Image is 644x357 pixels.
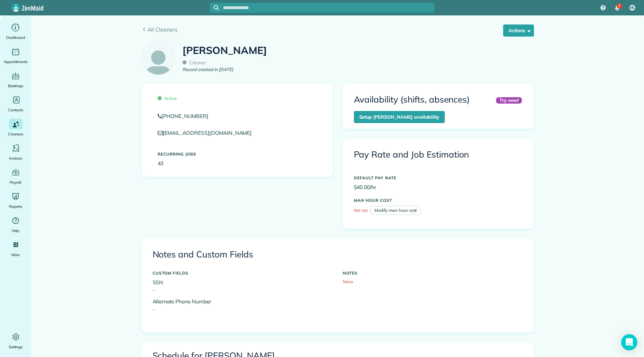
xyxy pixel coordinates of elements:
[12,227,20,234] span: Help
[3,215,29,234] a: Help
[11,251,20,258] span: More
[153,298,333,313] p: Alternate Phone Number -
[354,95,470,105] h3: Availability (shifts, absences)
[3,119,29,137] a: Cleaners
[142,25,534,34] a: All Cleaners
[8,131,23,137] span: Cleaners
[153,250,523,259] h3: Notes and Custom Fields
[3,46,29,65] a: Appointments
[158,112,317,120] a: [PHONE_NUMBER]
[618,3,621,9] span: 7
[8,82,23,89] span: Bookings
[182,60,206,66] span: Cleaner
[210,5,219,10] button: Focus search
[3,191,29,210] a: Reports
[621,334,637,350] div: Open Intercom Messenger
[4,58,28,65] span: Appointments
[3,95,29,113] a: Contacts
[354,111,445,123] a: Setup [PERSON_NAME] availability
[158,96,177,101] span: Active
[6,34,25,41] span: Dashboard
[158,129,258,136] a: [EMAIL_ADDRESS][DOMAIN_NAME]
[354,183,523,191] p: $40.00/hr
[9,203,22,210] span: Reports
[148,25,534,34] span: All Cleaners
[3,167,29,186] a: Payroll
[158,152,317,156] h5: Recurring Jobs
[3,143,29,162] a: Invoices
[142,42,175,75] img: employee_icon-c2f8239691d896a72cdd9dc41cfb7b06f9d69bdd837a2ad469be8ff06ab05b5f.png
[610,1,624,15] div: 7 unread notifications
[3,70,29,89] a: Bookings
[8,107,23,113] span: Contacts
[496,97,522,104] div: Try now!
[503,24,534,37] button: Actions
[214,5,219,10] svg: Focus search
[182,45,267,56] h1: [PERSON_NAME]
[343,279,354,284] span: None
[630,5,635,10] span: ML
[9,155,22,162] span: Invoices
[354,198,523,202] h5: MAN HOUR COST
[182,66,233,73] em: Record created in [DATE]
[354,150,523,160] h3: Pay Rate and Job Estimation
[3,22,29,41] a: Dashboard
[9,344,23,350] span: Settings
[354,207,368,213] span: Not set
[3,332,29,350] a: Settings
[343,271,523,275] h5: NOTES
[371,206,421,215] a: Modify man hour cost
[354,176,523,180] h5: DEFAULT PAY RATE
[153,271,333,275] h5: CUSTOM FIELDS
[158,160,317,167] p: 43
[153,279,333,294] p: SSN -
[10,179,22,186] span: Payroll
